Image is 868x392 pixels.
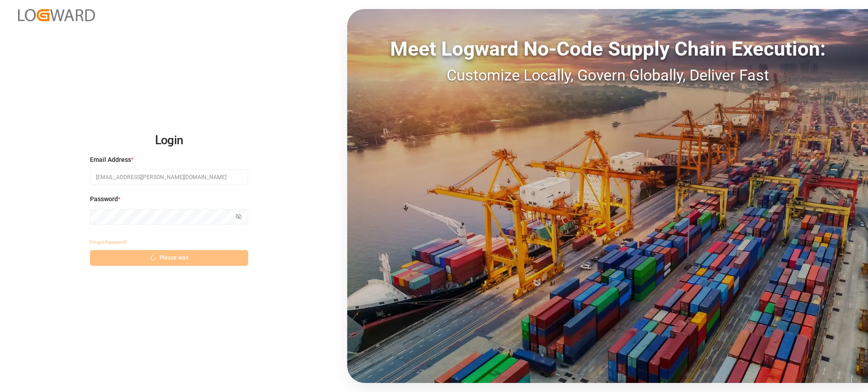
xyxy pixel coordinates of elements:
img: Logward_new_orange.png [18,9,95,21]
span: Email Address [90,155,131,165]
span: Password [90,194,118,204]
div: Meet Logward No-Code Supply Chain Execution: [347,34,868,64]
input: Enter your email [90,169,248,185]
h2: Login [90,126,248,155]
div: Customize Locally, Govern Globally, Deliver Fast [347,64,868,87]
